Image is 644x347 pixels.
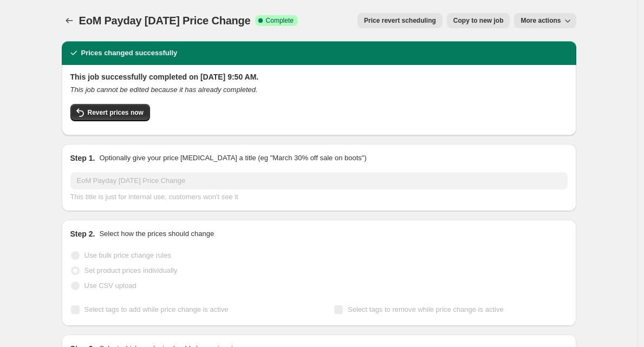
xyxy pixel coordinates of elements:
[70,228,95,239] h2: Step 2.
[70,193,238,201] span: This title is just for internal use, customers won't see it
[81,48,178,58] h2: Prices changed successfully
[70,153,95,163] h2: Step 1.
[266,16,294,25] span: Complete
[70,71,568,82] h2: This job successfully completed on [DATE] 9:50 AM.
[521,16,561,25] span: More actions
[79,15,251,27] span: EoM Payday [DATE] Price Change
[99,228,214,239] p: Select how the prices should change
[70,172,568,189] input: 30% off holiday sale
[70,86,258,94] i: This job cannot be edited because it has already completed.
[62,13,77,28] button: Price change jobs
[99,153,366,163] p: Optionally give your price [MEDICAL_DATA] a title (eg "March 30% off sale on boots")
[84,305,229,313] span: Select tags to add while price change is active
[70,104,150,121] button: Revert prices now
[357,13,443,28] button: Price revert scheduling
[348,305,504,313] span: Select tags to remove while price change is active
[453,16,504,25] span: Copy to new job
[447,13,510,28] button: Copy to new job
[88,108,144,117] span: Revert prices now
[514,13,576,28] button: More actions
[364,16,436,25] span: Price revert scheduling
[84,266,178,274] span: Set product prices individually
[84,251,171,259] span: Use bulk price change rules
[84,281,136,290] span: Use CSV upload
